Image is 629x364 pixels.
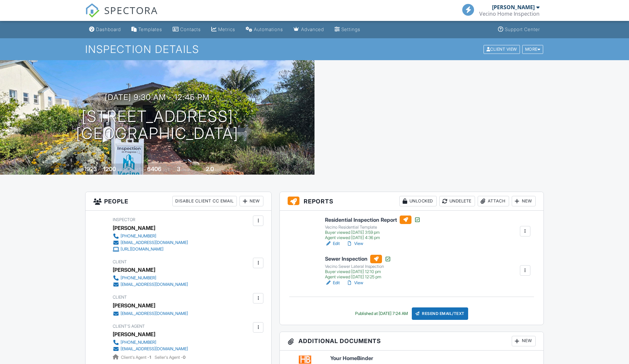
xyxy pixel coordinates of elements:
[132,167,146,172] span: Lot Size
[399,196,437,206] div: Unlocked
[113,275,188,281] a: [PHONE_NUMBER]
[280,332,543,351] h3: Additional Documents
[113,301,155,310] div: [PERSON_NAME]
[113,329,155,339] a: [PERSON_NAME]
[104,3,158,17] span: SPECTORA
[76,167,83,172] span: Built
[299,355,311,364] img: homebinder-01ee79ab6597d7457983ebac235b49a047b0a9616a008fb4a345000b08f3b69e.png
[355,311,408,316] div: Published at [DATE] 7:24 AM
[183,355,185,360] strong: 0
[84,165,97,172] div: 1923
[332,24,363,36] a: Settings
[149,355,151,360] strong: 1
[325,216,421,224] h6: Residential Inspection Report
[341,26,360,32] div: Settings
[325,235,421,240] div: Agent viewed [DATE] 4:36 pm
[325,274,391,280] div: Agent viewed [DATE] 12:25 pm
[121,240,188,245] div: [EMAIL_ADDRESS][DOMAIN_NAME]
[113,324,145,329] span: Client's Agent
[121,275,156,281] div: [PHONE_NUMBER]
[346,280,363,286] a: View
[113,259,127,264] span: Client
[138,26,162,32] div: Templates
[113,265,155,275] div: [PERSON_NAME]
[177,165,181,172] div: 3
[512,196,536,206] div: New
[155,355,185,360] span: Seller's Agent -
[117,167,126,172] span: sq. ft.
[478,196,509,206] div: Attach
[479,10,540,17] div: Vecino Home Inspection
[181,167,200,172] span: bedrooms
[121,247,163,252] div: [URL][DOMAIN_NAME]
[147,165,162,172] div: 6406
[113,246,188,252] a: [URL][DOMAIN_NAME]
[239,196,263,206] div: New
[85,9,158,23] a: SPECTORA
[103,165,116,172] div: 1200
[121,311,188,316] div: [EMAIL_ADDRESS][DOMAIN_NAME]
[280,192,543,211] h3: Reports
[325,240,340,247] a: Edit
[121,340,156,345] div: [PHONE_NUMBER]
[113,239,188,246] a: [EMAIL_ADDRESS][DOMAIN_NAME]
[215,167,234,172] span: bathrooms
[325,280,340,286] a: Edit
[113,346,188,352] a: [EMAIL_ADDRESS][DOMAIN_NAME]
[325,264,391,269] div: Vecino Sewer Lateral Inspection
[505,26,540,32] div: Support Center
[209,24,238,36] a: Metrics
[121,282,188,287] div: [EMAIL_ADDRESS][DOMAIN_NAME]
[495,24,543,36] a: Support Center
[180,26,201,32] div: Contacts
[512,336,536,346] div: New
[113,310,188,317] a: [EMAIL_ADDRESS][DOMAIN_NAME]
[105,93,210,102] h3: [DATE] 9:30 am - 12:45 pm
[484,45,520,54] div: Client View
[330,355,536,361] a: Your HomeBinder
[170,24,203,36] a: Contacts
[121,346,188,352] div: [EMAIL_ADDRESS][DOMAIN_NAME]
[483,46,522,51] a: Client View
[113,295,127,300] span: Client
[121,355,152,360] span: Client's Agent -
[325,269,391,274] div: Buyer viewed [DATE] 12:10 pm
[492,4,535,10] div: [PERSON_NAME]
[172,196,237,206] div: Disable Client CC Email
[412,307,468,320] div: Resend Email/Text
[162,167,171,172] span: sq.ft.
[325,255,391,263] h6: Sewer Inspection
[346,240,363,247] a: View
[113,233,188,239] a: [PHONE_NUMBER]
[113,217,135,222] span: Inspector
[86,24,124,36] a: Dashboard
[325,216,421,240] a: Residential Inspection Report Vecino Residential Template Buyer viewed [DATE] 3:59 pm Agent viewe...
[254,26,283,32] div: Automations
[113,281,188,288] a: [EMAIL_ADDRESS][DOMAIN_NAME]
[439,196,475,206] div: Undelete
[522,45,543,54] div: More
[291,24,327,36] a: Advanced
[325,230,421,235] div: Buyer viewed [DATE] 3:59 pm
[76,108,238,143] h1: [STREET_ADDRESS] [GEOGRAPHIC_DATA]
[243,24,286,36] a: Automations (Basic)
[206,165,214,172] div: 2.0
[325,255,391,280] a: Sewer Inspection Vecino Sewer Lateral Inspection Buyer viewed [DATE] 12:10 pm Agent viewed [DATE]...
[121,234,156,239] div: [PHONE_NUMBER]
[113,223,155,233] div: [PERSON_NAME]
[85,43,544,55] h1: Inspection Details
[113,339,188,346] a: [PHONE_NUMBER]
[85,3,100,18] img: The Best Home Inspection Software - Spectora
[301,26,324,32] div: Advanced
[129,24,165,36] a: Templates
[86,192,271,211] h3: People
[218,26,235,32] div: Metrics
[96,26,121,32] div: Dashboard
[325,225,421,230] div: Vecino Residential Template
